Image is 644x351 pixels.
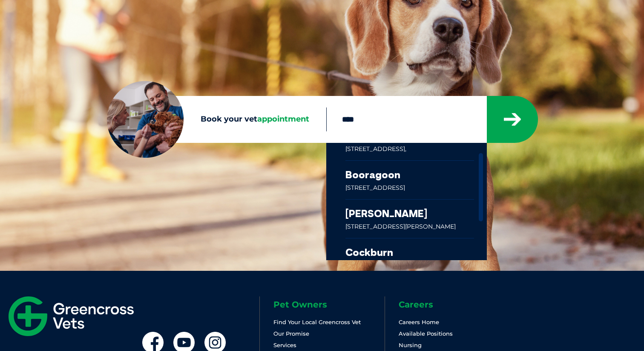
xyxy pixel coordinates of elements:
a: Services [273,342,296,348]
a: Careers Home [399,319,439,325]
a: Find Your Local Greencross Vet [273,319,361,325]
h6: Pet Owners [273,300,385,309]
h6: Careers [399,300,510,309]
label: Book your vet [107,113,326,126]
span: appointment [257,114,309,124]
a: Available Positions [399,330,453,337]
a: Nursing [399,342,422,348]
a: Our Promise [273,330,309,337]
